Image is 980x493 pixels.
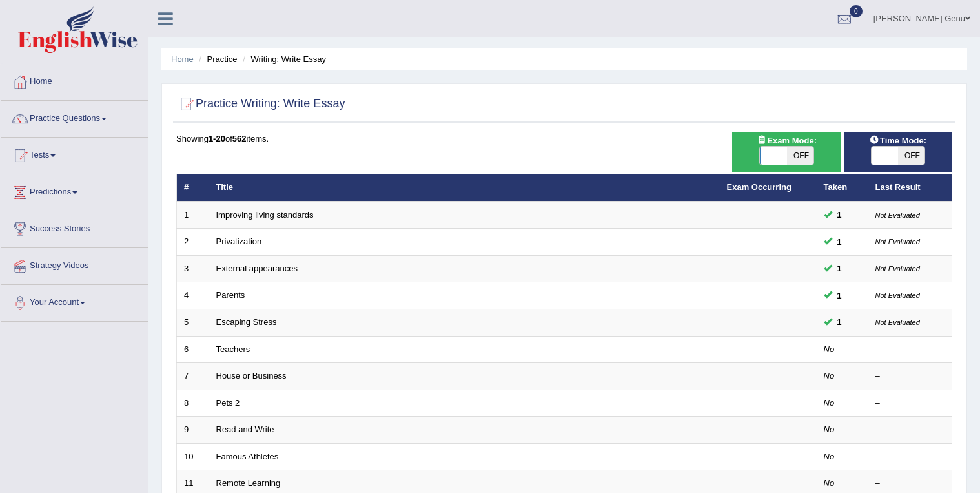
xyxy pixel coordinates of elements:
[824,371,835,381] em: No
[898,147,925,165] span: OFF
[832,208,847,222] span: You can still take this question
[1,138,148,170] a: Tests
[875,319,920,326] small: Not Evaluated
[177,309,209,337] td: 5
[232,134,247,143] b: 562
[832,262,847,275] span: You can still take this question
[196,53,237,65] li: Practice
[177,282,209,309] td: 4
[727,182,791,192] a: Exam Occurring
[875,211,920,219] small: Not Evaluated
[1,174,148,207] a: Predictions
[1,64,148,96] a: Home
[177,229,209,256] td: 2
[209,174,720,202] th: Title
[216,236,262,246] a: Privatization
[1,101,148,133] a: Practice Questions
[177,336,209,363] td: 6
[177,363,209,390] td: 7
[176,132,952,145] div: Showing of items.
[171,54,194,64] a: Home
[824,425,835,434] em: No
[177,390,209,417] td: 8
[875,370,945,383] div: –
[240,53,326,65] li: Writing: Write Essay
[732,132,841,172] div: Show exams occurring in exams
[864,134,932,147] span: Time Mode:
[1,285,148,317] a: Your Account
[875,424,945,436] div: –
[176,94,345,114] h2: Practice Writing: Write Essay
[832,289,847,302] span: You can still take this question
[751,134,821,147] span: Exam Mode:
[216,425,274,434] a: Read and Write
[832,315,847,329] span: You can still take this question
[177,417,209,444] td: 9
[177,202,209,229] td: 1
[824,478,835,488] em: No
[216,371,287,381] a: House or Business
[824,398,835,408] em: No
[824,344,835,354] em: No
[824,452,835,461] em: No
[868,174,952,202] th: Last Result
[787,147,814,165] span: OFF
[1,211,148,244] a: Success Stories
[209,134,225,143] b: 1-20
[817,174,868,202] th: Taken
[216,290,245,300] a: Parents
[875,291,920,299] small: Not Evaluated
[216,264,298,273] a: External appearances
[875,451,945,463] div: –
[832,235,847,249] span: You can still take this question
[216,398,240,408] a: Pets 2
[875,265,920,273] small: Not Evaluated
[850,5,863,17] span: 0
[875,397,945,410] div: –
[177,255,209,282] td: 3
[875,477,945,490] div: –
[216,344,250,354] a: Teachers
[177,174,209,202] th: #
[216,210,314,220] a: Improving living standards
[875,344,945,356] div: –
[177,443,209,470] td: 10
[216,317,277,327] a: Escaping Stress
[216,452,279,461] a: Famous Athletes
[1,248,148,280] a: Strategy Videos
[875,238,920,246] small: Not Evaluated
[216,478,281,488] a: Remote Learning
